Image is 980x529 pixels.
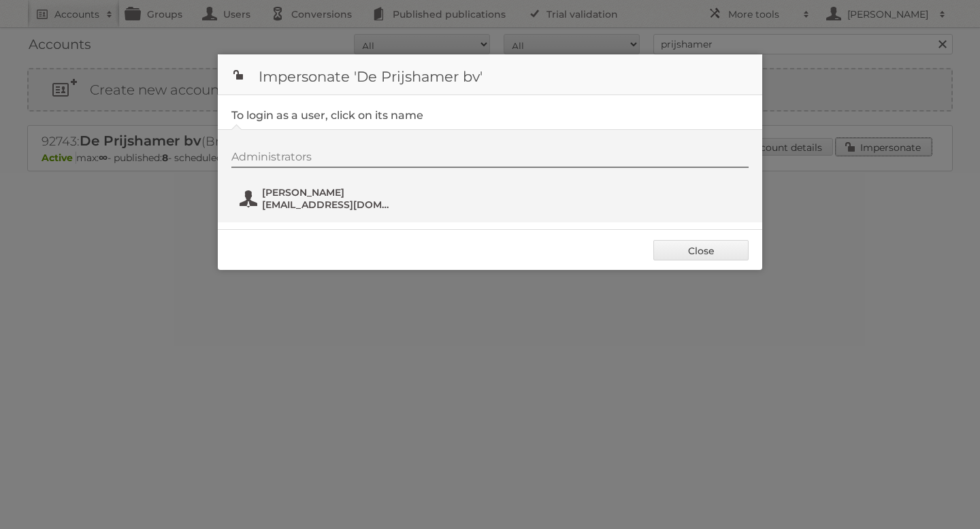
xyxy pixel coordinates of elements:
h1: Impersonate 'De Prijshamer bv' [218,54,762,95]
span: [PERSON_NAME] [262,186,394,199]
legend: To login as a user, click on its name [231,109,423,122]
a: Close [653,240,749,260]
span: [EMAIL_ADDRESS][DOMAIN_NAME] [262,199,394,211]
button: [PERSON_NAME] [EMAIL_ADDRESS][DOMAIN_NAME] [238,185,398,212]
div: Administrators [231,150,749,168]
